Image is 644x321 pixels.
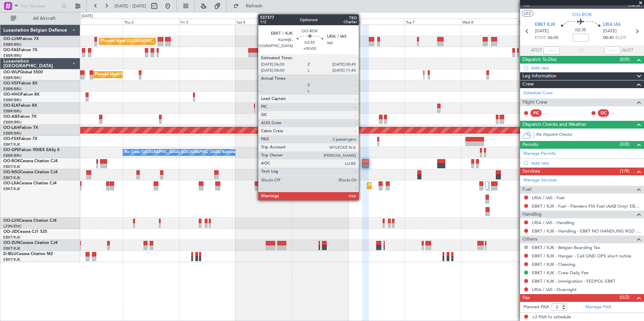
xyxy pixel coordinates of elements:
[179,19,235,25] div: Fri 3
[548,35,558,41] span: 06:05
[3,148,59,152] a: OO-GPEFalcon 900EX EASy II
[532,261,575,267] a: EBKT / KJK - Cleaning
[3,159,20,163] span: OO-ROK
[101,36,223,46] div: Planned Maint [GEOGRAPHIC_DATA] ([GEOGRAPHIC_DATA] National)
[3,257,20,262] a: EBKT/KJK
[522,56,556,64] span: Dispatch To-Dos
[531,47,542,54] span: ATOT
[3,81,19,85] span: OO-VSF
[3,37,39,41] a: OO-LUMFalcon 7X
[628,2,641,8] span: Charter
[620,294,630,301] span: (0/2)
[3,175,20,180] a: EBKT/KJK
[585,304,611,311] a: Manage PAX
[3,153,22,158] a: EBBR/BRU
[522,10,534,16] button: UTC
[3,148,19,152] span: OO-GPE
[535,28,549,35] span: [DATE]
[3,170,58,174] a: OO-NSGCessna Citation CJ4
[3,186,20,191] a: EBKT/KJK
[3,81,37,85] a: OO-VSFFalcon 8X
[3,170,20,174] span: OO-NSG
[532,228,641,234] a: EBKT / KJK - Handling - EBKT NO HANDLING RQD FOR CJ
[3,131,22,136] a: EBBR/BRU
[7,13,73,24] button: All Aircraft
[461,19,517,25] div: Wed 8
[532,270,588,276] a: EBKT / KJK - Crew Daily Fee
[3,75,22,80] a: EBBR/BRU
[66,19,123,25] div: Wed 1
[3,93,21,97] span: OO-HHO
[3,104,19,108] span: OO-ELK
[532,287,577,292] a: LRIA / IAS - Overnight
[3,246,20,251] a: EBKT/KJK
[21,1,59,11] input: Trip Number
[369,181,447,191] div: Planned Maint Kortrijk-[GEOGRAPHIC_DATA]
[123,19,179,25] div: Thu 2
[523,150,556,157] a: Manage Permits
[3,252,17,256] span: D-IBLU
[523,90,553,97] a: Schedule Crew
[603,22,620,28] span: LRIA IAS
[543,110,558,116] div: - -
[95,70,143,80] div: Planned Maint Milan (Linate)
[523,177,557,184] a: Manage Services
[3,70,20,74] span: OO-WLP
[115,3,146,9] span: [DATE] - [DATE]
[3,37,20,41] span: OO-LUM
[522,141,538,149] span: Permits
[620,168,630,175] span: (1/9)
[522,211,542,218] span: Handling
[536,132,644,139] div: (No Dispatch Checks)
[3,120,22,125] a: EBBR/BRU
[572,11,592,18] span: OO-ROK
[3,219,57,223] a: OO-LUXCessna Citation CJ4
[620,141,630,148] span: (0/0)
[18,16,71,21] span: All Aircraft
[3,42,22,47] a: EBBR/BRU
[3,137,37,141] a: OO-FSXFalcon 7X
[530,109,542,117] div: PIC
[622,47,633,54] span: ALDT
[535,35,546,41] span: ETOT
[405,19,461,25] div: Tue 7
[3,137,19,141] span: OO-FSX
[522,168,540,175] span: Services
[517,19,574,25] div: Thu 9
[532,220,574,225] a: LRIA / IAS - Handling
[3,115,36,119] a: OO-AIEFalcon 7X
[522,80,534,88] span: Crew
[522,121,586,129] span: Dispatch Checks and Weather
[615,35,626,41] span: ELDT
[3,115,18,119] span: OO-AIE
[240,4,268,8] span: Refresh
[3,235,20,240] a: EBKT/KJK
[598,109,609,117] div: SIC
[3,86,22,92] a: EBBR/BRU
[3,230,47,234] a: OO-JIDCessna CJ1 525
[3,159,58,163] a: OO-ROKCessna Citation CJ4
[575,27,586,34] span: 02:35
[522,236,537,243] span: Others
[3,70,43,74] a: OO-WLPGlobal 5500
[3,241,58,245] a: OO-ZUNCessna Citation CJ4
[235,19,292,25] div: Sat 4
[3,126,20,130] span: OO-LAH
[3,48,37,52] a: OO-FAEFalcon 7X
[532,278,615,284] a: EBKT / KJK - Immigration - FEDPOL EBKT
[611,110,626,116] div: - -
[603,28,617,35] span: [DATE]
[3,109,22,114] a: EBBR/BRU
[3,224,22,229] a: LFSN/ENC
[3,53,22,58] a: EBBR/BRU
[292,19,348,25] div: Sun 5
[522,294,530,302] span: Pax
[125,147,237,157] div: No Crew [GEOGRAPHIC_DATA] ([GEOGRAPHIC_DATA] National)
[3,48,19,52] span: OO-FAE
[522,99,547,106] span: Flight Crew
[620,56,630,63] span: (0/0)
[348,19,405,25] div: Mon 6
[3,93,39,97] a: OO-HHOFalcon 8X
[3,142,20,147] a: EBKT/KJK
[532,245,600,250] a: EBKT / KJK - Belgian Boarding Tax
